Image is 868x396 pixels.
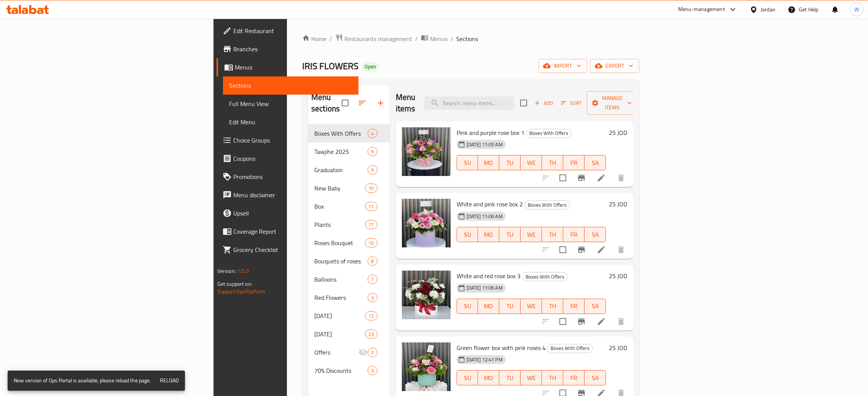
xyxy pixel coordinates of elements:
div: Jordan [761,5,776,14]
button: TH [542,370,563,385]
span: Boxes With Offers [525,201,570,209]
span: TH [545,229,560,240]
button: SU [457,227,478,242]
a: Edit Restaurant [217,22,358,40]
span: IRIS FLOWERS [302,57,358,74]
a: Sections [223,76,358,95]
div: [DATE]12 [308,307,390,325]
a: Choice Groups [217,131,358,149]
span: Select all sections [337,95,353,111]
span: Open [362,63,379,70]
div: items [365,238,377,247]
span: WE [524,301,539,312]
span: Select to update [555,314,571,329]
span: Graduation [314,165,368,174]
div: items [368,293,377,302]
a: Branches [217,40,358,58]
div: [DATE]23 [308,325,390,343]
span: Boxes With Offers [548,344,592,353]
span: 3 [368,294,377,301]
div: Menu-management [678,5,725,14]
span: 1.0.0 [237,266,249,276]
span: SA [588,372,603,383]
span: MO [481,229,496,240]
a: Edit menu item [597,173,606,182]
div: items [368,147,377,156]
span: Choice Groups [233,136,352,145]
span: SU [460,157,475,168]
button: delete [612,169,630,187]
img: White and red rose box 3 [402,271,451,319]
span: export [596,61,633,71]
a: Coupons [217,149,358,168]
button: WE [521,370,542,385]
div: items [365,184,377,193]
span: Version: [217,266,236,276]
a: Edit menu item [597,317,606,326]
span: TU [502,229,518,240]
a: Full Menu View [223,95,358,113]
button: TU [499,299,521,314]
span: 7 [368,276,377,283]
span: Plants [314,220,365,229]
span: Green flower box with pink roses 4 [457,342,546,353]
button: MO [478,155,499,170]
button: import [538,59,587,73]
span: Sort [561,99,582,108]
span: Select to update [555,170,571,186]
span: [DATE] 12:41 PM [463,356,506,363]
div: items [368,257,377,266]
span: W [854,5,859,14]
div: Boxes With Offers4 [308,124,390,143]
a: Edit menu item [597,245,606,254]
span: WE [524,229,539,240]
span: Menus [235,63,352,72]
h6: 25 JOD [609,271,627,281]
h2: Menu items [396,92,416,114]
a: Restaurants management [335,34,412,44]
div: Boxes With Offers [547,344,593,353]
span: Add [534,99,554,108]
div: Red Flowers [314,293,368,302]
span: Menus [430,34,448,43]
span: SA [588,301,603,312]
span: Coverage Report [233,227,352,236]
img: Green flower box with pink roses 4 [402,342,451,391]
span: 11 [365,203,377,210]
span: [DATE] [314,329,365,339]
button: export [590,59,639,73]
div: Balloons [314,275,368,284]
span: Restaurants management [344,34,412,43]
span: MO [481,372,496,383]
a: Menus [421,34,448,44]
span: Grocery Checklist [233,245,352,254]
span: TU [502,301,518,312]
span: SA [588,157,603,168]
div: Mother's Day [314,311,365,320]
button: FR [563,227,585,242]
div: Bouquets of roses [314,257,368,266]
span: FR [566,229,581,240]
div: Open [362,62,379,71]
button: Branch-specific-item [572,241,591,259]
button: SU [457,370,478,385]
div: items [365,220,377,229]
div: Boxes With Offers [524,200,570,209]
span: FR [566,157,581,168]
span: TH [545,372,560,383]
span: SU [460,372,475,383]
button: SA [585,155,606,170]
a: Coverage Report [217,222,358,241]
span: import [545,61,581,71]
span: Get support on: [217,279,252,289]
h6: 25 JOD [609,199,627,209]
nav: breadcrumb [302,34,639,44]
button: SA [585,370,606,385]
span: Manage items [593,93,632,112]
div: 70% Discounts [314,366,368,375]
span: Select to update [555,242,571,258]
span: White and pink rose box 2 [457,198,523,210]
svg: Inactive section [358,348,368,357]
span: SU [460,229,475,240]
div: items [368,348,377,357]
